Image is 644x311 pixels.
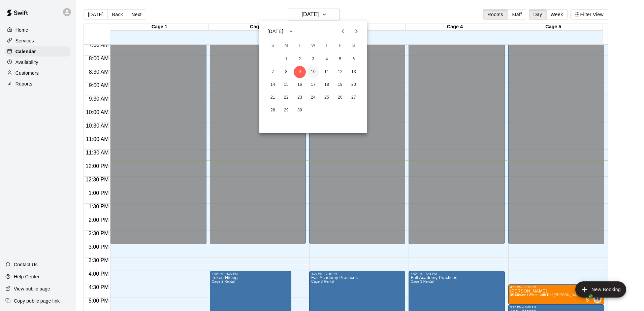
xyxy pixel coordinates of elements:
[307,66,319,78] button: 10
[321,53,333,65] button: 4
[334,92,346,104] button: 26
[307,53,319,65] button: 3
[280,79,292,91] button: 15
[348,92,360,104] button: 27
[280,39,292,53] span: Monday
[307,79,319,91] button: 17
[307,92,319,104] button: 24
[348,66,360,78] button: 13
[267,39,279,53] span: Sunday
[321,39,333,53] span: Thursday
[336,25,350,38] button: Previous month
[280,104,292,116] button: 29
[321,92,333,104] button: 25
[321,79,333,91] button: 18
[307,39,319,53] span: Wednesday
[267,104,279,116] button: 28
[267,28,283,35] div: [DATE]
[348,53,360,65] button: 6
[280,53,292,65] button: 1
[294,66,306,78] button: 9
[267,79,279,91] button: 14
[348,79,360,91] button: 20
[294,104,306,116] button: 30
[267,92,279,104] button: 21
[334,66,346,78] button: 12
[334,39,346,53] span: Friday
[334,53,346,65] button: 5
[321,66,333,78] button: 11
[294,92,306,104] button: 23
[280,92,292,104] button: 22
[348,39,360,53] span: Saturday
[294,53,306,65] button: 2
[294,39,306,53] span: Tuesday
[350,25,363,38] button: Next month
[267,66,279,78] button: 7
[294,79,306,91] button: 16
[334,79,346,91] button: 19
[285,26,297,37] button: calendar view is open, switch to year view
[280,66,292,78] button: 8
